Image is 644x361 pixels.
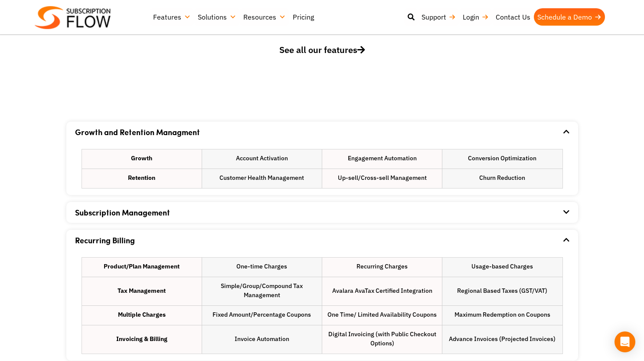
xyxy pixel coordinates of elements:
img: Subscriptionflow [35,6,111,29]
li: Usage-based Charges [442,258,562,277]
a: Subscription Management [75,207,170,218]
li: Churn Reduction [442,169,562,188]
li: Avalara AvaTax Certified Integration [322,277,442,305]
li: Regional Based Taxes (GST/VAT) [442,277,562,305]
a: Schedule a Demo [534,8,605,26]
li: Invoice Automation [202,325,322,354]
a: Features [150,8,194,26]
li: Recurring Charges [322,258,442,277]
li: Account Activation [202,149,322,169]
li: Digital Invoicing (with Public Checkout Options) [322,325,442,354]
strong: Retention [128,173,155,182]
li: One Time/ Limited Availability Coupons [322,306,442,325]
strong: Multiple Charges [118,310,166,319]
div: Growth and Retention Managment [75,122,569,142]
div: Recurring Billing [75,230,569,251]
li: Simple/Group/Compound Tax Management [202,277,322,305]
strong: Product/Plan Management [104,262,180,271]
span: See all our features [279,44,365,56]
li: Up-sell/Cross-sell Management [322,169,442,188]
li: Customer Health Management [202,169,322,188]
a: See all our features [66,43,578,70]
strong: Growth [131,154,152,163]
div: Growth and Retention Managment [75,142,569,195]
a: Resources [240,8,289,26]
li: Fixed Amount/Percentage Coupons [202,306,322,325]
li: Maximum Redemption on Coupons [442,306,562,325]
a: Contact Us [492,8,534,26]
li: One-time Charges [202,258,322,277]
a: Recurring Billing [75,235,135,246]
a: Growth and Retention Managment [75,126,200,138]
a: Login [459,8,492,26]
div: Open Intercom Messenger [615,331,635,352]
div: Subscription Management [75,202,569,223]
li: Advance Invoices (Projected Invoices) [442,325,562,354]
a: Support [418,8,459,26]
li: Engagement Automation [322,149,442,169]
strong: Tax Management [118,286,166,295]
a: Solutions [194,8,240,26]
div: Recurring Billing [75,251,569,361]
li: Conversion Optimization [442,149,562,169]
a: Pricing [289,8,317,26]
strong: Invoicing & Billing [116,335,167,344]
